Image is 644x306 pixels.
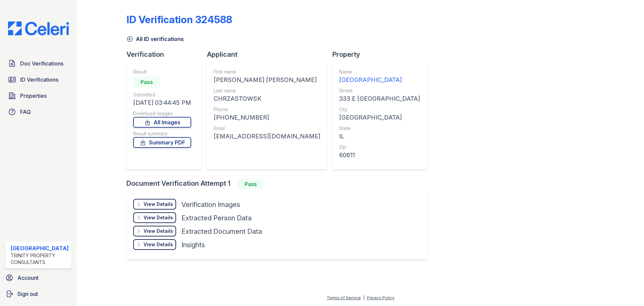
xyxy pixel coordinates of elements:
div: Property [332,50,432,59]
div: 333 E [GEOGRAPHIC_DATA] [339,94,420,103]
div: [PERSON_NAME] [PERSON_NAME] [214,75,320,85]
div: [EMAIL_ADDRESS][DOMAIN_NAME] [214,132,320,141]
div: Email [214,125,320,132]
div: Pass [133,77,160,87]
img: CE_Logo_Blue-a8612792a0a2168367f1c8372b55b34899dd931a85d93a1a3d3e32e68fde9ad4.png [3,21,74,35]
div: 60611 [339,150,420,160]
div: View Details [144,214,173,221]
a: Account [3,271,74,285]
div: ID Verification 324588 [126,13,232,26]
span: Account [17,274,39,282]
span: Doc Verifications [20,59,63,68]
div: CHRZASTOWSK [214,94,320,103]
div: [DATE] 03:44:45 PM [133,98,191,107]
a: Summary PDF [133,137,191,148]
div: Last name [214,87,320,94]
div: State [339,125,420,132]
div: View Details [144,201,173,208]
a: Doc Verifications [5,57,71,70]
div: Verification [126,50,207,59]
div: View Details [144,228,173,234]
a: Name [GEOGRAPHIC_DATA] [339,69,420,85]
div: First name [214,69,320,75]
div: | [363,295,365,300]
span: Properties [20,92,47,100]
a: Terms of Service [327,295,361,300]
div: [GEOGRAPHIC_DATA] [339,75,420,85]
div: Phone [214,106,320,113]
div: Insights [181,240,205,250]
div: [GEOGRAPHIC_DATA] [11,244,69,252]
div: IL [339,132,420,141]
div: Applicant [207,50,332,59]
span: Sign out [17,290,38,298]
iframe: chat widget [616,279,637,299]
div: Document Verification Attempt 1 [126,179,432,189]
a: ID Verifications [5,73,71,86]
div: Download Images [133,110,191,117]
a: All ID verifications [126,35,184,43]
div: Trinity Property Consultants [11,252,69,266]
a: Properties [5,89,71,102]
div: Pass [237,179,264,189]
div: Zip [339,144,420,150]
a: Privacy Policy [367,295,394,300]
div: City [339,106,420,113]
div: Result [133,69,191,75]
div: Extracted Person Data [181,213,252,223]
a: Sign out [3,287,74,301]
div: Street [339,87,420,94]
span: ID Verifications [20,76,58,84]
div: Submitted [133,91,191,98]
div: Extracted Document Data [181,227,262,236]
a: FAQ [5,105,71,119]
div: View Details [144,241,173,248]
div: Verification Images [181,200,240,209]
div: Name [339,69,420,75]
span: FAQ [20,108,31,116]
a: All Images [133,117,191,128]
div: Result summary [133,130,191,137]
div: [PHONE_NUMBER] [214,113,320,122]
div: [GEOGRAPHIC_DATA] [339,113,420,122]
